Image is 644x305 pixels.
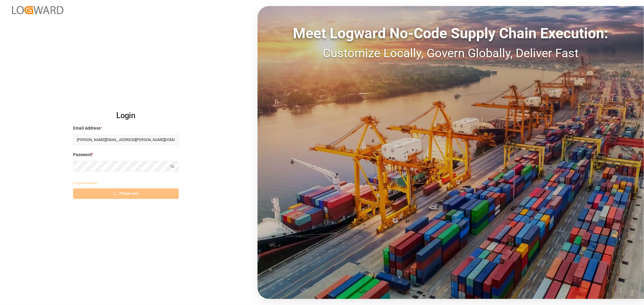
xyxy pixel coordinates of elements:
div: Meet Logward No-Code Supply Chain Execution: [258,23,644,44]
h2: Login [73,106,179,125]
span: Email Address [73,125,101,131]
input: Enter your email [73,135,179,145]
span: Password [73,152,92,158]
img: Logward_new_orange.png [12,6,63,14]
div: Customize Locally, Govern Globally, Deliver Fast [258,44,644,62]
